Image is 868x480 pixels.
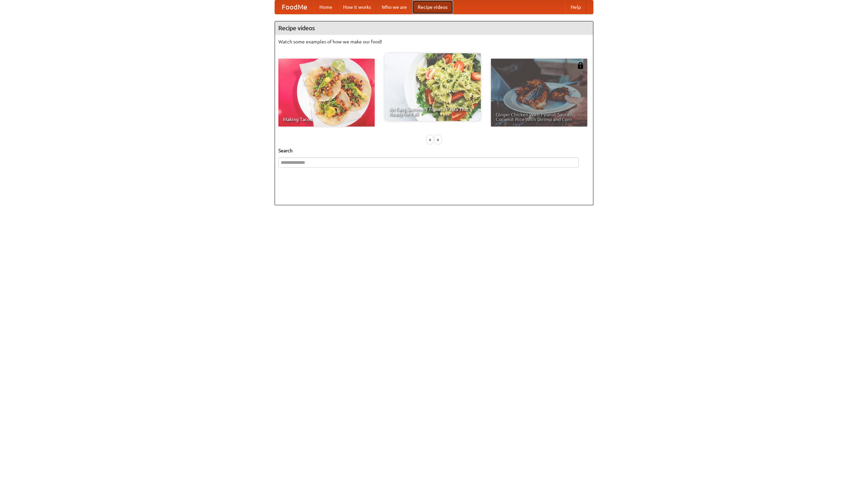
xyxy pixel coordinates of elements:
h4: Recipe videos [275,21,593,35]
a: Help [565,0,586,14]
div: « [427,135,433,144]
h5: Search [278,147,590,154]
a: Home [314,0,338,14]
a: How it works [338,0,376,14]
a: Recipe videos [412,0,453,14]
a: An Easy, Summery Tomato Pasta That's Ready for Fall [384,53,481,121]
p: Watch some examples of how we make our food! [278,38,590,45]
img: 483408.png [577,62,584,69]
a: Who we are [376,0,412,14]
span: Making Tacos [283,117,370,122]
a: FoodMe [275,0,314,14]
span: An Easy, Summery Tomato Pasta That's Ready for Fall [389,107,476,116]
a: Making Tacos [278,59,375,127]
div: » [435,135,441,144]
